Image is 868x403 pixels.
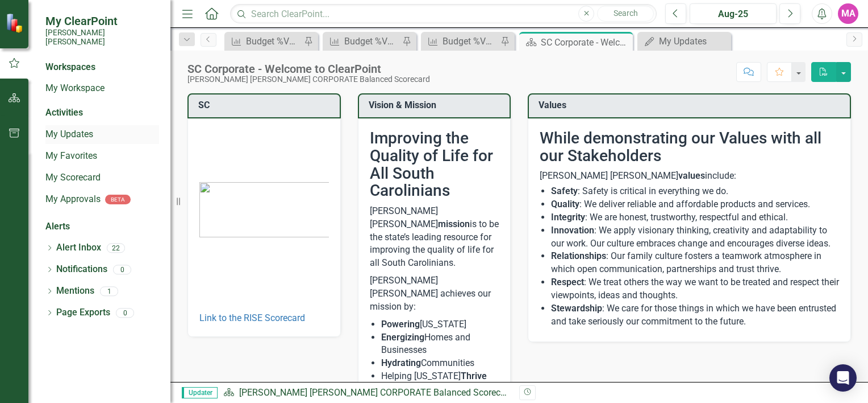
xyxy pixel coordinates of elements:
span: My ClearPoint [45,14,159,28]
a: Notifications [56,263,107,276]
li: : We apply visionary thinking, creativity and adaptability to our work. Our culture embraces chan... [551,224,839,250]
strong: Safety [551,186,578,196]
strong: Quality [551,199,579,209]
div: » [223,386,511,400]
strong: Powering [381,319,420,330]
div: Workspaces [45,61,95,74]
strong: Relationships [551,250,606,261]
div: Aug-25 [694,7,773,21]
div: Budget %Variance​ - Electric NFOM + CAPITAL [344,34,399,48]
span: Updater [182,387,218,398]
div: SC Corporate - Welcome to ClearPoint [541,35,630,50]
a: My Updates [640,34,728,48]
li: Communities [381,357,499,370]
p: [PERSON_NAME] [PERSON_NAME] achieves our mission by: [370,272,499,316]
strong: values [678,170,705,181]
a: Alert Inbox [56,241,101,254]
strong: Energizing [381,332,424,343]
div: Alerts [45,220,159,233]
strong: Innovation [551,225,594,236]
span: Search [614,9,638,18]
strong: Hydrating [381,357,421,368]
a: My Scorecard [45,171,159,184]
h3: SC [198,100,334,110]
strong: Integrity [551,212,585,223]
h3: Values [539,100,844,110]
strong: Thrive [461,371,487,381]
h2: While demonstrating our Values with all our Stakeholders [540,130,839,165]
p: [PERSON_NAME] [PERSON_NAME] include: [540,170,839,183]
div: 0 [113,265,131,274]
li: : Our family culture fosters a teamwork atmosphere in which open communication, partnerships and ... [551,250,839,276]
div: BETA [105,195,131,204]
div: My Updates [659,34,728,48]
img: ClearPoint Strategy [5,12,26,34]
div: [PERSON_NAME] [PERSON_NAME] CORPORATE Balanced Scorecard [187,75,430,84]
li: : We treat others the way we want to be treated and respect their viewpoints, ideas and thoughts. [551,276,839,302]
strong: Respect [551,277,584,287]
li: : We care for those things in which we have been entrusted and take seriously our commitment to t... [551,302,839,328]
button: MA [838,3,858,24]
a: My Updates [45,128,159,141]
small: [PERSON_NAME] [PERSON_NAME] [45,28,159,47]
button: Aug-25 [690,3,777,24]
strong: mission [438,219,470,229]
strong: Stewardship [551,303,602,314]
li: : We deliver reliable and affordable products and services. [551,198,839,211]
a: Budget %Variance - Electric & Water NFOM (RISE) [227,34,301,48]
a: My Approvals [45,193,101,206]
div: Activities [45,106,159,120]
a: Budget %Variance​ - Electric NFOM + CAPITAL [325,34,399,48]
h2: Improving the Quality of Life for All South Carolinians [370,130,499,200]
li: [US_STATE] [381,318,499,331]
h3: Vision & Mission [369,100,504,110]
div: 1 [100,286,118,296]
button: Search [597,6,654,22]
div: SC Corporate - Welcome to ClearPoint [187,63,430,75]
a: My Favorites [45,150,159,163]
div: Budget %Variance - Electric & Water NFOM (RISE) [246,34,301,48]
li: Homes and Businesses [381,331,499,357]
div: Budget %Variance Overall - Electric & Water NFOM + CAPITAL [443,34,498,48]
div: 22 [107,243,125,253]
a: My Workspace [45,82,159,95]
p: [PERSON_NAME] [PERSON_NAME] is to be the state’s leading resource for improving the quality of li... [370,205,499,272]
li: Helping [US_STATE] [381,370,499,383]
a: [PERSON_NAME] [PERSON_NAME] CORPORATE Balanced Scorecard [239,387,514,398]
input: Search ClearPoint... [230,4,657,24]
li: : We are honest, trustworthy, respectful and ethical. [551,211,839,224]
div: 0 [116,308,134,318]
li: : Safety is critical in everything we do. [551,185,839,198]
a: Budget %Variance Overall - Electric & Water NFOM + CAPITAL [424,34,498,48]
a: Mentions [56,285,94,298]
a: Page Exports [56,306,110,319]
div: Open Intercom Messenger [829,364,857,392]
a: Link to the RISE Scorecard [199,312,305,323]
